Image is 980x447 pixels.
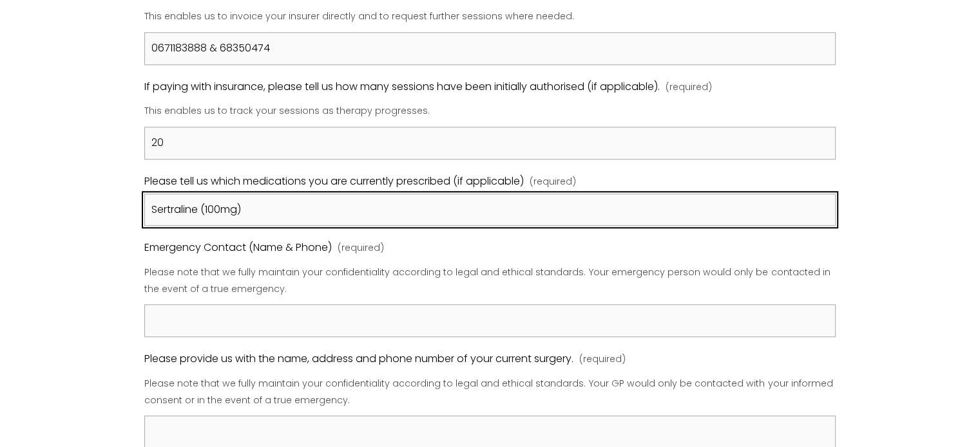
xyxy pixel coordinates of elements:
[579,351,626,368] span: (required)
[144,350,573,369] span: Please provide us with the name, address and phone number of your current surgery.
[144,78,660,96] span: If paying with insurance, please tell us how many sessions have been initially authorised (if app...
[338,240,384,257] span: (required)
[144,172,524,191] span: Please tell us which medications you are currently prescribed (if applicable)
[144,239,332,257] span: Emergency Contact (Name & Phone)
[144,98,835,124] p: This enables us to track your sessions as therapy progresses.
[144,4,835,30] p: This enables us to invoice your insurer directly and to request further sessions where needed.
[144,371,835,413] p: Please note that we fully maintain your confidentiality according to legal and ethical standards....
[666,79,712,96] span: (required)
[144,260,835,302] p: Please note that we fully maintain your confidentiality according to legal and ethical standards....
[530,174,576,190] span: (required)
